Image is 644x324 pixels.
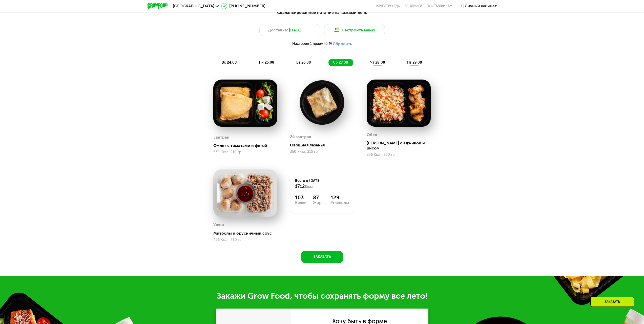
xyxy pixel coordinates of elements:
div: Митболы и брусничный соус [213,231,281,236]
a: [PHONE_NUMBER] [221,3,265,9]
div: поставщикам [426,4,452,8]
span: [GEOGRAPHIC_DATA] [173,4,214,8]
span: Доставка: [268,27,288,33]
span: Настроен 1 прием (0 ₽) [292,42,332,46]
div: [PERSON_NAME] с аджикой и рисом [367,141,435,151]
div: Сбалансированное питание на каждый день [172,10,472,16]
button: Настроить меню [324,24,385,36]
a: Качество еды [376,4,401,8]
div: 530 Ккал, 210 гр [213,150,277,154]
div: 350 Ккал, 215 гр [290,150,354,154]
span: 1712 [295,184,305,189]
div: Омлет с томатами и фетой [213,143,281,148]
div: Всего в [DATE] [295,178,349,189]
span: вс 24.08 [222,60,237,65]
span: Ккал [305,185,313,189]
div: 129 [331,195,349,201]
span: пт 29.08 [407,60,422,65]
span: вт 26.08 [296,60,311,65]
span: пн 25.08 [259,60,274,65]
a: Вендинги [405,4,422,8]
div: Овощная лазанья [290,143,358,148]
div: 476 Ккал, 280 гр [213,238,277,242]
span: чт 28.08 [370,60,385,65]
button: Сбросить [333,41,352,46]
div: Углеводы [331,201,349,205]
span: ср 27.08 [333,60,348,65]
div: Личный кабинет [465,3,497,9]
div: Жиры [313,201,324,205]
div: 103 [295,195,307,201]
button: Заказать [301,251,343,263]
span: [DATE] [289,27,302,33]
div: 2й завтрак [290,133,311,141]
div: Завтрак [213,134,229,141]
div: 356 Ккал, 230 гр [367,153,431,157]
div: Хочу быть в форме [332,318,387,324]
div: Белки [295,201,307,205]
div: Заказать [590,297,634,307]
div: 87 [313,195,324,201]
div: Обед [367,131,377,139]
div: Ужин [213,221,224,229]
